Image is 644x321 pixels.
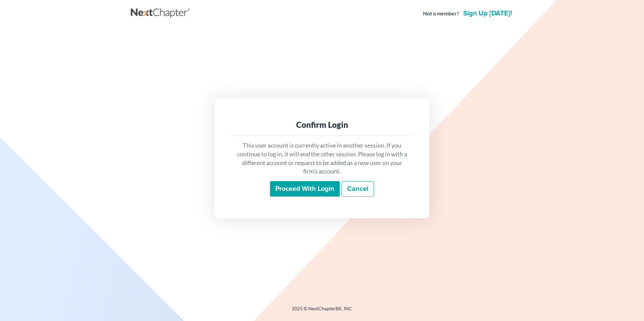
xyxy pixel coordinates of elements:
p: This user account is currently active in another session. If you continue to log in, it will end ... [236,141,408,176]
strong: Not a member? [423,10,459,17]
div: Confirm Login [236,119,408,130]
a: Cancel [341,181,374,197]
a: Sign up [DATE]! [462,10,513,17]
input: Proceed with login [270,181,340,197]
div: 2025 © NextChapterBK, INC [131,305,513,317]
